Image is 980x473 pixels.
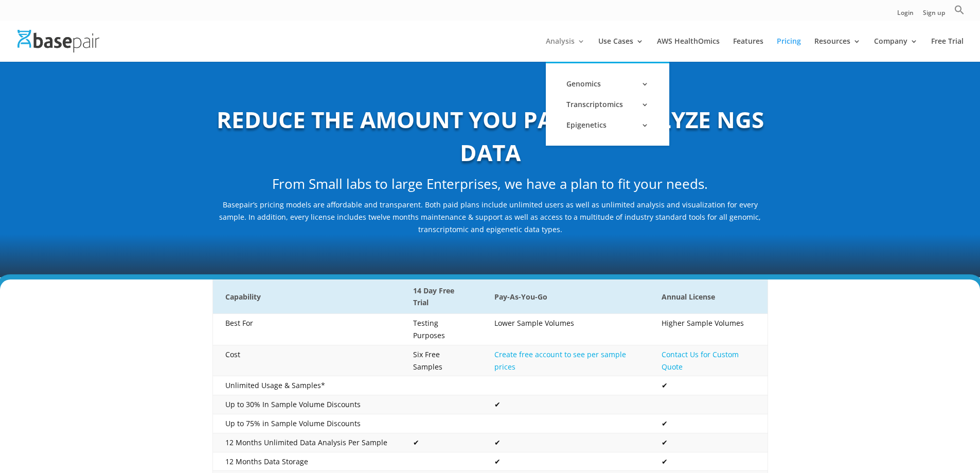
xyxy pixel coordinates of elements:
[401,314,482,345] td: Testing Purposes
[212,345,401,376] td: Cost
[657,38,720,62] a: AWS HealthOmics
[662,349,739,372] a: Contact Us for Custom Quote
[212,395,401,414] td: Up to 30% In Sample Volume Discounts
[897,10,914,21] a: Login
[212,452,401,471] td: 12 Months Data Storage
[219,200,761,234] span: Basepair’s pricing models are affordable and transparent. Both paid plans include unlimited users...
[401,345,482,376] td: Six Free Samples
[217,104,764,168] b: REDUCE THE AMOUNT YOU PAY TO ANALYZE NGS DATA
[482,314,649,345] td: Lower Sample Volumes
[401,279,482,314] th: 14 Day Free Trial
[649,433,768,452] td: ✔
[212,279,401,314] th: Capability
[212,314,401,345] td: Best For
[401,433,482,452] td: ✔
[556,94,659,115] a: Transcriptomics
[556,74,659,94] a: Genomics
[954,5,965,21] a: Search Icon Link
[482,433,649,452] td: ✔
[212,433,401,452] td: 12 Months Unlimited Data Analysis Per Sample
[814,38,861,62] a: Resources
[649,376,768,395] td: ✔
[482,279,649,314] th: Pay-As-You-Go
[649,279,768,314] th: Annual License
[649,452,768,471] td: ✔
[874,38,918,62] a: Company
[482,452,649,471] td: ✔
[923,10,945,21] a: Sign up
[546,38,585,62] a: Analysis
[17,30,99,52] img: Basepair
[556,115,659,135] a: Epigenetics
[649,414,768,433] td: ✔
[931,38,964,62] a: Free Trial
[777,38,801,62] a: Pricing
[482,395,649,414] td: ✔
[649,314,768,345] td: Higher Sample Volumes
[212,414,401,433] td: Up to 75% in Sample Volume Discounts
[954,5,965,15] svg: Search
[733,38,763,62] a: Features
[212,174,768,199] h2: From Small labs to large Enterprises, we have a plan to fit your needs.
[212,376,401,395] td: Unlimited Usage & Samples*
[494,349,626,372] a: Create free account to see per sample prices
[598,38,644,62] a: Use Cases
